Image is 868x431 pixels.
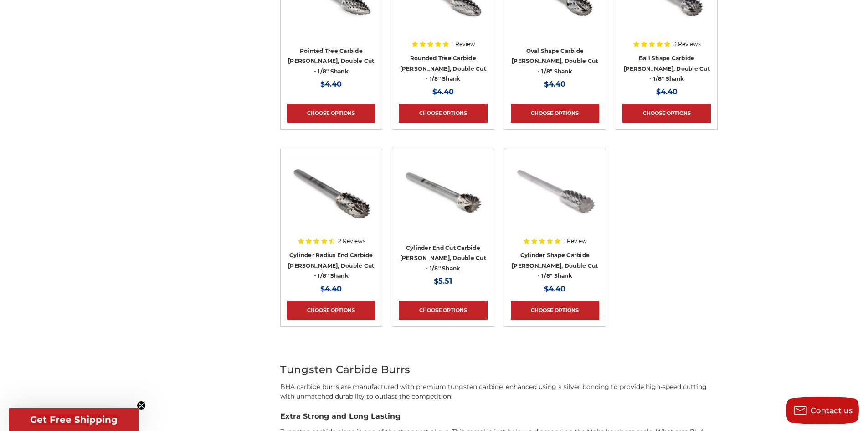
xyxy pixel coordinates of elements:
[399,301,487,320] a: Choose Options
[399,156,487,228] img: double cut 1/8 inch shank cylinder carbide burr
[287,156,375,272] a: CBSC-51D cylinder radius end cut shape carbide burr 1/8" shank
[137,401,146,410] button: Close teaser
[622,104,711,123] a: Choose Options
[511,156,599,272] a: CBSA-51D cylinder shape carbide burr 1/8" shank
[511,104,599,123] a: Choose Options
[511,301,599,320] a: Choose Options
[30,414,118,425] span: Get Free Shipping
[656,88,678,96] span: $4.40
[786,397,859,424] button: Contact us
[320,80,342,88] span: $4.40
[432,88,454,96] span: $4.40
[511,156,599,228] img: CBSA-51D cylinder shape carbide burr 1/8" shank
[544,80,565,88] span: $4.40
[287,156,375,228] img: CBSC-51D cylinder radius end cut shape carbide burr 1/8" shank
[9,408,139,431] div: Get Free ShippingClose teaser
[287,301,375,320] a: Choose Options
[811,406,853,415] span: Contact us
[280,362,718,378] h2: Tungsten Carbide Burrs
[399,156,487,272] a: double cut 1/8 inch shank cylinder carbide burr
[280,382,718,401] p: BHA carbide burrs are manufactured with premium tungsten carbide, enhanced using a silver bonding...
[287,104,375,123] a: Choose Options
[434,277,452,286] span: $5.51
[280,411,718,422] h3: Extra Strong and Long Lasting
[544,285,565,293] span: $4.40
[320,285,342,293] span: $4.40
[399,104,487,123] a: Choose Options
